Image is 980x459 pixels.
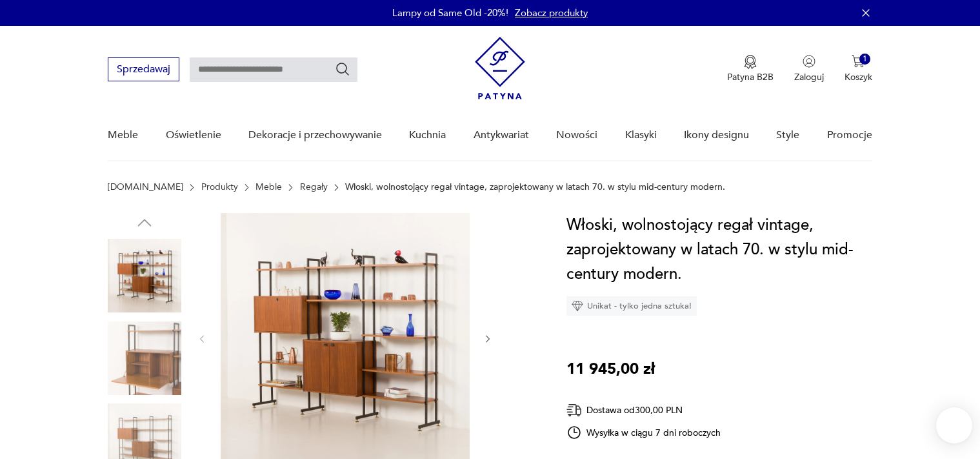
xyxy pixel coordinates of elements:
[566,425,721,440] div: Wysyłka w ciągu 7 dni roboczych
[936,407,972,444] iframe: Smartsupp widget button
[684,110,749,160] a: Ikony designu
[248,110,382,160] a: Dekoracje i przechowywanie
[474,110,529,160] a: Antykwariat
[566,296,697,316] div: Unikat - tylko jedna sztuka!
[166,110,221,160] a: Oświetlenie
[108,239,181,312] img: Zdjęcie produktu Włoski, wolnostojący regał vintage, zaprojektowany w latach 70. w stylu mid-cent...
[409,110,446,160] a: Kuchnia
[392,6,508,19] p: Lampy od Same Old -20%!
[776,110,799,160] a: Style
[572,300,583,312] img: Ikona diamentu
[201,182,238,192] a: Produkty
[566,402,582,418] img: Ikona dostawy
[108,182,183,192] a: [DOMAIN_NAME]
[556,110,597,160] a: Nowości
[794,71,824,83] p: Zaloguj
[727,55,774,83] a: Ikona medaluPatyna B2B
[845,71,872,83] p: Koszyk
[255,182,282,192] a: Meble
[625,110,657,160] a: Klasyki
[794,55,824,83] button: Zaloguj
[335,61,350,77] button: Szukaj
[108,57,179,81] button: Sprzedawaj
[727,71,774,83] p: Patyna B2B
[108,321,181,395] img: Zdjęcie produktu Włoski, wolnostojący regał vintage, zaprojektowany w latach 70. w stylu mid-cent...
[300,182,328,192] a: Regały
[803,55,815,68] img: Ikonka użytkownika
[475,37,525,99] img: Patyna - sklep z meblami i dekoracjami vintage
[852,55,865,68] img: Ikona koszyka
[859,54,870,65] div: 1
[727,55,774,83] button: Patyna B2B
[566,402,721,418] div: Dostawa od 300,00 PLN
[108,110,138,160] a: Meble
[345,182,725,192] p: Włoski, wolnostojący regał vintage, zaprojektowany w latach 70. w stylu mid-century modern.
[744,55,757,69] img: Ikona medalu
[515,6,588,19] a: Zobacz produkty
[845,55,872,83] button: 1Koszyk
[566,213,872,287] h1: Włoski, wolnostojący regał vintage, zaprojektowany w latach 70. w stylu mid-century modern.
[108,66,179,75] a: Sprzedawaj
[827,110,872,160] a: Promocje
[566,357,655,382] p: 11 945,00 zł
